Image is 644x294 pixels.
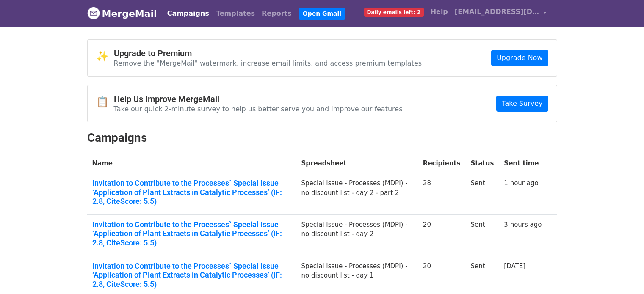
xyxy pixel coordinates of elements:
[504,262,525,270] a: [DATE]
[361,3,427,20] a: Daily emails left: 2
[114,48,422,58] h4: Upgrade to Premium
[465,154,499,173] th: Status
[364,8,424,17] span: Daily emails left: 2
[258,5,295,22] a: Reports
[87,131,557,145] h2: Campaigns
[213,5,258,22] a: Templates
[114,94,403,104] h4: Help Us Improve MergeMail
[87,154,296,173] th: Name
[451,3,550,23] a: [EMAIL_ADDRESS][DOMAIN_NAME]
[465,173,499,215] td: Sent
[296,154,418,173] th: Spreadsheet
[418,154,466,173] th: Recipients
[296,214,418,256] td: Special Issue - Processes (MDPI) - no discount list - day 2
[504,221,542,228] a: 3 hours ago
[496,96,548,112] a: Take Survey
[164,5,213,22] a: Campaigns
[92,179,291,206] a: Invitation to Contribute to the Processes` Special Issue ‘Application of Plant Extracts in Cataly...
[427,3,451,20] a: Help
[299,8,345,20] a: Open Gmail
[96,50,114,63] span: ✨
[92,261,291,289] a: Invitation to Contribute to the Processes` Special Issue ‘Application of Plant Extracts in Cataly...
[87,7,100,19] img: MergeMail logo
[114,59,422,68] p: Remove the "MergeMail" watermark, increase email limits, and access premium templates
[418,214,466,256] td: 20
[92,220,291,247] a: Invitation to Contribute to the Processes` Special Issue ‘Application of Plant Extracts in Cataly...
[87,5,157,22] a: MergeMail
[491,50,548,66] a: Upgrade Now
[499,154,547,173] th: Sent time
[296,173,418,215] td: Special Issue - Processes (MDPI) - no discount list - day 2 - part 2
[455,7,539,17] span: [EMAIL_ADDRESS][DOMAIN_NAME]
[504,179,538,187] a: 1 hour ago
[418,173,466,215] td: 28
[465,214,499,256] td: Sent
[114,104,403,113] p: Take our quick 2-minute survey to help us better serve you and improve our features
[96,96,114,108] span: 📋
